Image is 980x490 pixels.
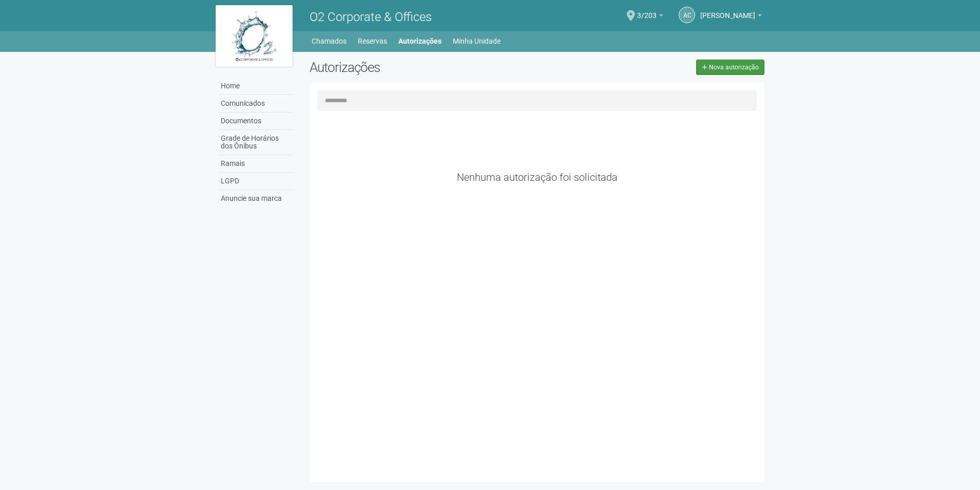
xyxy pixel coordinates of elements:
a: Nova autorização [696,60,764,75]
img: logo.jpg [216,5,293,67]
a: Autorizações [398,34,441,48]
span: 3/203 [637,2,657,20]
a: Anuncie sua marca [218,190,294,207]
span: Nova autorização [709,64,759,71]
a: Minha Unidade [453,34,501,48]
div: Nenhuma autorização foi solicitada [317,173,757,182]
span: O2 Corporate & Offices [310,10,432,24]
a: Comunicados [218,95,294,112]
a: LGPD [218,173,294,190]
h2: Autorizações [310,60,529,75]
a: 3/203 [637,13,663,21]
a: Chamados [312,34,347,48]
span: Amanda Cristina Sampaio Almeida [700,2,755,20]
a: Reservas [358,34,387,48]
a: Home [218,78,294,95]
a: AC [679,7,695,23]
a: [PERSON_NAME] [700,13,762,21]
a: Grade de Horários dos Ônibus [218,130,294,155]
a: Documentos [218,112,294,130]
a: Ramais [218,155,294,173]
